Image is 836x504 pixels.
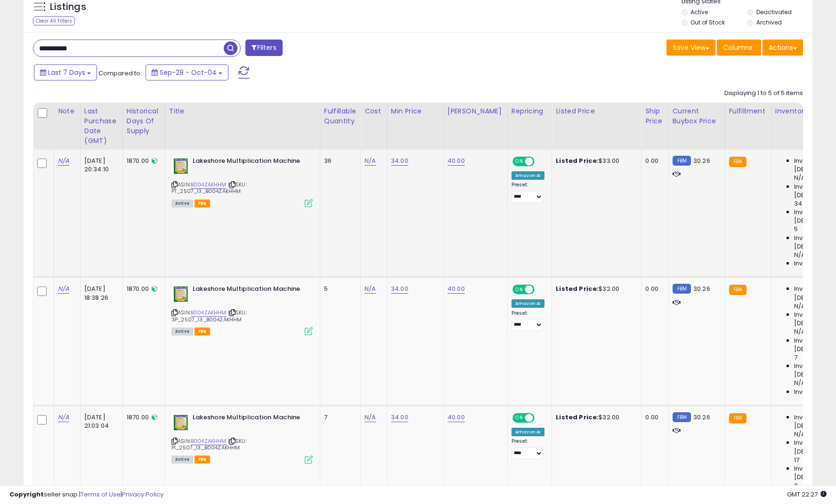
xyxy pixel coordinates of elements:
div: Current Buybox Price [673,106,721,126]
div: Repricing [511,106,548,116]
span: 0 [794,481,798,490]
a: 40.00 [447,413,465,422]
a: N/A [58,284,69,294]
div: Fulfillment [729,106,767,116]
img: 51XdjBBct3L._SL40_.jpg [171,413,190,432]
span: OFF [533,158,548,166]
div: seller snap | | [9,490,163,499]
span: 7 [794,353,797,362]
span: | SKU: PT_2507_13_B004ZAKHHM [171,181,247,195]
div: $32.00 [556,413,634,422]
b: Lakeshore Multiplication Machine [193,157,307,168]
small: FBA [729,285,747,295]
span: All listings currently available for purchase on Amazon [171,200,193,208]
span: Last 7 Days [48,68,85,77]
span: | SKU: 3P_2507_13_B004ZAKHHM [171,309,247,323]
div: Cost [365,106,383,116]
span: FBA [195,200,211,208]
div: Min Price [391,106,439,116]
span: N/A [794,430,805,439]
div: Amazon AI [511,428,544,436]
a: 40.00 [447,284,465,294]
a: B004ZAKHHM [191,309,227,317]
span: 17 [794,456,799,464]
a: Terms of Use [81,490,121,499]
a: N/A [365,156,376,166]
span: ON [513,158,525,166]
small: FBM [673,284,691,294]
div: Amazon AI [511,299,544,308]
button: Sep-28 - Oct-04 [146,64,228,80]
label: Out of Stock [690,18,725,26]
div: Title [169,106,316,116]
div: 7 [324,413,353,422]
div: Historical Days Of Supply [127,106,161,136]
a: Privacy Policy [122,490,163,499]
div: 36 [324,157,353,165]
div: Preset: [511,182,544,203]
span: N/A [794,174,805,182]
small: FBA [729,157,747,167]
button: Last 7 Days [34,64,97,80]
div: 1870.00 [127,157,158,165]
small: FBM [673,412,691,422]
div: Clear All Filters [33,16,75,25]
span: FBA [195,456,211,464]
span: All listings currently available for purchase on Amazon [171,456,193,464]
div: Ship Price [645,106,664,126]
button: Filters [245,40,282,56]
div: 0.00 [645,413,661,422]
button: Save View [666,40,715,56]
div: 0.00 [645,157,661,165]
div: 1870.00 [127,285,158,293]
div: [DATE] 18:38:26 [84,285,115,302]
span: OFF [533,414,548,422]
div: ASIN: [171,413,313,463]
div: 0.00 [645,285,661,293]
span: 5 [794,225,798,233]
div: Last Purchase Date (GMT) [84,106,119,146]
span: ON [513,414,525,422]
div: [DATE] 21:03:04 [84,413,115,430]
b: Lakeshore Multiplication Machine [193,413,307,424]
div: $33.00 [556,157,634,165]
a: 34.00 [391,156,408,166]
a: N/A [58,413,69,422]
b: Listed Price: [556,413,599,422]
div: Preset: [511,310,544,331]
span: 30.26 [693,413,710,422]
button: Actions [763,40,803,56]
div: 1870.00 [127,413,158,422]
button: Columns [717,40,761,56]
b: Listed Price: [556,156,599,165]
span: N/A [794,379,805,387]
div: Fulfillable Quantity [324,106,357,126]
div: Preset: [511,438,544,459]
img: 51XdjBBct3L._SL40_.jpg [171,285,190,304]
a: B004ZAKHHM [191,437,227,445]
span: All listings currently available for purchase on Amazon [171,328,193,336]
label: Active [690,8,708,16]
div: Listed Price [556,106,637,116]
span: ON [513,286,525,294]
div: [DATE] 20:34:10 [84,157,115,174]
div: $32.00 [556,285,634,293]
img: 51XdjBBct3L._SL40_.jpg [171,157,190,176]
span: FBA [195,328,211,336]
div: [PERSON_NAME] [447,106,503,116]
a: 34.00 [391,284,408,294]
a: N/A [58,156,69,166]
a: 40.00 [447,156,465,166]
small: FBA [729,413,747,424]
span: 30.26 [693,284,710,293]
span: N/A [794,328,805,336]
strong: Copyright [9,490,44,499]
span: | SKU: PI_2507_13_B004ZAKHHM [171,437,247,451]
a: B004ZAKHHM [191,181,227,189]
div: Displaying 1 to 5 of 5 items [724,89,803,98]
b: Listed Price: [556,284,599,293]
small: FBM [673,156,691,166]
span: 34 [794,200,802,208]
div: Amazon AI [511,171,544,180]
label: Archived [756,18,782,26]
